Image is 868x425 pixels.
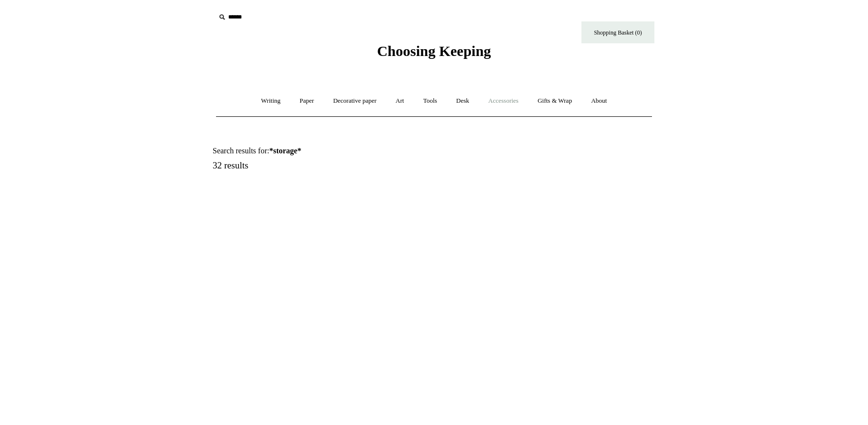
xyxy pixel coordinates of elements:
[377,43,491,59] span: Choosing Keeping
[253,88,289,114] a: Writing
[213,146,445,155] h1: Search results for:
[213,160,445,171] h5: 32 results
[448,88,478,114] a: Desk
[387,88,413,114] a: Art
[325,88,385,114] a: Decorative paper
[581,21,654,43] a: Shopping Basket (0)
[529,88,581,114] a: Gifts & Wrap
[291,88,323,114] a: Paper
[377,51,491,57] a: Choosing Keeping
[480,88,527,114] a: Accessories
[415,88,446,114] a: Tools
[582,88,616,114] a: About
